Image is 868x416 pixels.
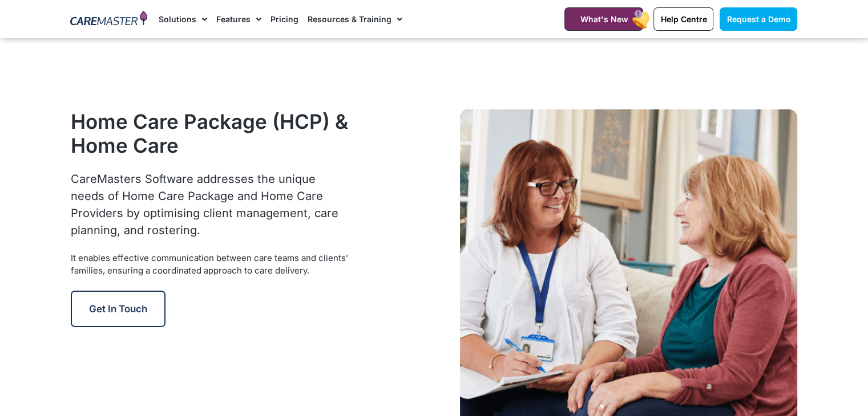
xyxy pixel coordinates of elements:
[71,170,349,239] p: CareMasters Software addresses the unique needs of Home Care Package and Home Care Providers by o...
[580,14,628,24] span: What's New
[70,11,147,28] img: CareMaster Logo
[720,7,797,31] a: Request a Demo
[71,291,165,327] a: Get in Touch
[660,14,706,24] span: Help Centre
[726,14,790,24] span: Request a Demo
[71,252,349,278] div: It enables effective communication between care teams and clients’ families, ensuring a coordinat...
[89,303,147,315] span: Get in Touch
[653,7,713,31] a: Help Centre
[71,109,364,157] h3: Home Care Package (HCP) & Home Care
[564,7,643,31] a: What's New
